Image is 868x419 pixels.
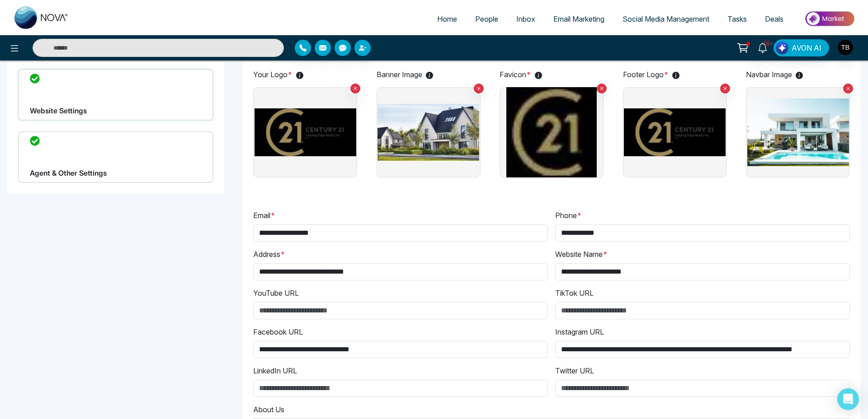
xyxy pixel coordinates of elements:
[428,10,466,28] a: Home
[501,87,603,177] img: image holder
[838,40,853,55] img: User Avatar
[763,39,771,47] span: 10+
[466,10,507,28] a: People
[613,10,718,28] a: Social Media Management
[18,131,213,183] div: Agent & Other Settings
[623,69,727,80] p: Footer Logo
[377,69,481,80] p: Banner Image
[752,39,774,55] a: 10+
[765,14,783,23] span: Deals
[544,10,613,28] a: Email Marketing
[255,87,356,177] img: image holder
[516,14,535,23] span: Inbox
[555,365,594,376] label: Twitter URL
[500,69,604,80] p: Favicon
[555,288,594,298] label: TikTok URL
[624,87,726,177] img: image holder
[555,249,608,260] label: Website Name
[797,9,863,29] img: Market-place.gif
[776,42,788,54] img: Lead Flow
[253,210,275,221] label: Email
[623,14,709,23] span: Social Media Management
[14,6,69,29] img: Nova CRM Logo
[774,39,829,56] button: AVON AI
[555,326,604,337] label: Instagram URL
[553,14,604,23] span: Email Marketing
[792,42,821,53] span: AVON AI
[253,69,357,80] p: Your Logo
[253,249,285,260] label: Address
[377,87,479,177] img: image holder
[555,210,582,221] label: Phone
[253,326,303,337] label: Facebook URL
[727,14,747,23] span: Tasks
[437,14,457,23] span: Home
[253,365,297,376] label: LinkedIn URL
[747,87,849,177] img: image holder
[718,10,756,28] a: Tasks
[756,10,793,28] a: Deals
[253,404,284,415] label: About Us
[253,288,299,298] label: YouTube URL
[507,10,544,28] a: Inbox
[18,69,213,121] div: Website Settings
[475,14,498,23] span: People
[837,388,859,410] div: Open Intercom Messenger
[746,69,850,80] p: Navbar Image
